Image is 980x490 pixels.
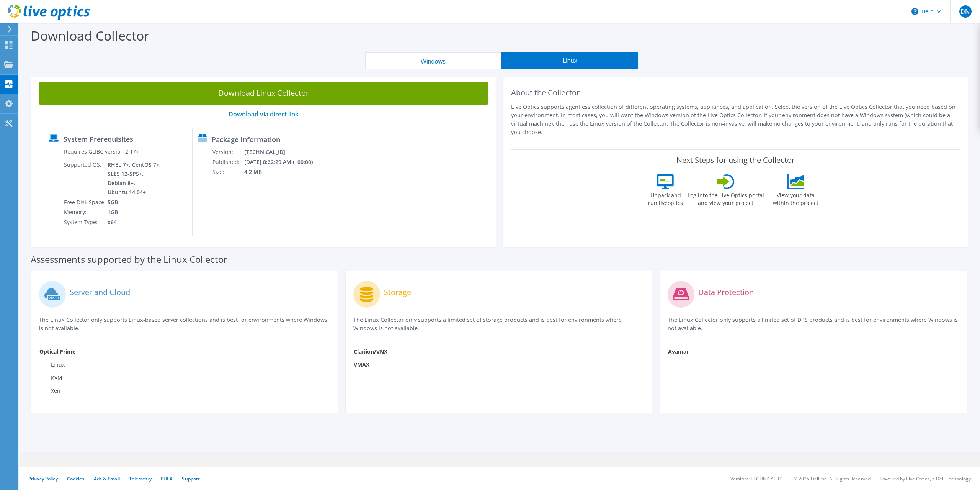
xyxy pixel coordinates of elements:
[182,475,200,482] a: Support
[244,147,323,157] td: [TECHNICAL_ID]
[64,135,133,143] label: System Prerequisites
[911,8,918,15] svg: \n
[212,157,244,167] td: Published:
[64,207,107,217] td: Memory:
[212,147,244,157] td: Version:
[39,348,75,355] strong: Optical Prime
[39,387,60,395] label: Xen
[353,316,645,333] p: The Linux Collector only supports a limited set of storage products and is best for environments ...
[28,475,58,482] a: Privacy Policy
[354,348,387,355] strong: Clariion/VNX
[698,288,754,296] label: Data Protection
[64,197,107,207] td: Free Disk Space:
[107,207,162,217] td: 1GB
[501,52,638,69] button: Linux
[668,348,689,355] strong: Avamar
[64,217,107,227] td: System Type:
[107,160,162,197] td: RHEL 7+, CentOS 7+, SLES 12-SP5+, Debian 8+, Ubuntu 14.04+
[64,148,139,156] label: Requires GLIBC version 2.17+
[794,475,871,482] li: © 2025 Dell Inc. All Rights Reserved
[244,167,323,177] td: 4.2 MB
[511,103,960,136] p: Live Optics supports agentless collection of different operating systems, appliances, and applica...
[730,475,784,482] li: Version: [TECHNICAL_ID]
[880,475,971,482] li: Powered by Live Optics, a Dell Technology
[229,110,299,118] a: Download via direct link
[687,189,764,207] label: Log into the Live Optics portal and view your project
[511,88,960,97] h2: About the Collector
[676,156,795,165] label: Next Steps for using the Collector
[67,475,85,482] a: Cookies
[354,361,369,368] strong: VMAX
[384,288,411,296] label: Storage
[64,160,107,197] td: Supported OS:
[365,52,501,69] button: Windows
[31,27,149,44] label: Download Collector
[39,374,62,382] label: KVM
[768,189,823,207] label: View your data within the project
[39,82,488,105] a: Download Linux Collector
[94,475,120,482] a: Ads & Email
[212,136,280,143] label: Package Information
[244,157,323,167] td: [DATE] 8:22:29 AM (+00:00)
[668,316,959,333] p: The Linux Collector only supports a limited set of DPS products and is best for environments wher...
[39,361,65,369] label: Linux
[31,256,227,263] label: Assessments supported by the Linux Collector
[161,475,173,482] a: EULA
[107,197,162,207] td: 5GB
[70,288,130,296] label: Server and Cloud
[107,217,162,227] td: x64
[39,316,330,333] p: The Linux Collector only supports Linux-based server collections and is best for environments whe...
[129,475,152,482] a: Telemetry
[648,189,683,207] label: Unpack and run liveoptics
[212,167,244,177] td: Size:
[959,5,972,18] span: DN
